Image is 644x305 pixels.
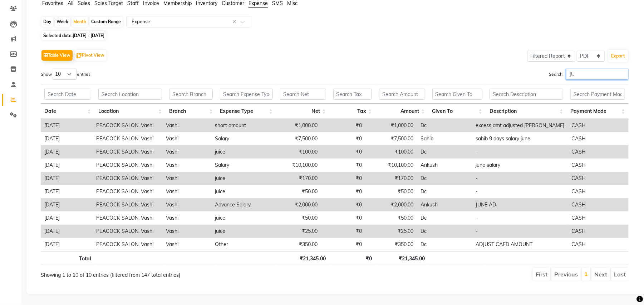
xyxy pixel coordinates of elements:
[41,145,93,159] td: [DATE]
[162,211,211,225] td: Vashi
[570,89,625,100] input: Search Payment Mode
[321,159,365,172] td: ₹0
[330,251,376,265] th: ₹0
[270,132,321,145] td: ₹7,500.00
[472,238,568,251] td: ADJUST CAED AMOUNT
[321,198,365,211] td: ₹0
[472,132,568,145] td: sahib 9 days salary june
[41,50,73,61] button: Table View
[41,211,93,225] td: [DATE]
[211,198,270,211] td: Advance Salary
[41,185,93,198] td: [DATE]
[608,50,628,62] button: Export
[162,238,211,251] td: Vashi
[93,172,162,185] td: PEACOCK SALON, Vashi
[379,89,425,100] input: Search Amount
[41,238,93,251] td: [DATE]
[472,145,568,159] td: -
[270,198,321,211] td: ₹2,000.00
[169,89,213,100] input: Search Branch
[429,104,486,119] th: Given To: activate to sort column ascending
[417,225,472,238] td: Dc
[211,185,270,198] td: juice
[41,69,90,80] label: Show entries
[321,211,365,225] td: ₹0
[162,185,211,198] td: Vashi
[270,185,321,198] td: ₹50.00
[568,145,629,159] td: CASH
[584,270,588,277] a: 1
[211,159,270,172] td: Salary
[472,211,568,225] td: -
[270,145,321,159] td: ₹100.00
[568,211,629,225] td: CASH
[276,104,330,119] th: Net: activate to sort column ascending
[568,119,629,132] td: CASH
[98,89,162,100] input: Search Location
[41,17,53,27] div: Day
[321,145,365,159] td: ₹0
[417,238,472,251] td: Dc
[220,89,273,100] input: Search Expense Type
[568,198,629,211] td: CASH
[270,238,321,251] td: ₹350.00
[162,225,211,238] td: Vashi
[211,211,270,225] td: juice
[486,104,567,119] th: Description: activate to sort column ascending
[41,198,93,211] td: [DATE]
[162,145,211,159] td: Vashi
[270,225,321,238] td: ₹25.00
[41,267,280,279] div: Showing 1 to 10 of 10 entries (filtered from 147 total entries)
[365,132,417,145] td: ₹7,500.00
[162,132,211,145] td: Vashi
[52,69,77,80] select: Showentries
[211,172,270,185] td: juice
[365,225,417,238] td: ₹25.00
[365,211,417,225] td: ₹50.00
[211,119,270,132] td: short amount
[93,159,162,172] td: PEACOCK SALON, Vashi
[365,238,417,251] td: ₹350.00
[93,211,162,225] td: PEACOCK SALON, Vashi
[567,104,629,119] th: Payment Mode: activate to sort column ascending
[270,119,321,132] td: ₹1,000.00
[472,225,568,238] td: -
[41,225,93,238] td: [DATE]
[162,159,211,172] td: Vashi
[472,172,568,185] td: -
[490,89,563,100] input: Search Description
[472,185,568,198] td: -
[568,225,629,238] td: CASH
[417,185,472,198] td: Dc
[321,132,365,145] td: ₹0
[417,198,472,211] td: Ankush
[93,119,162,132] td: PEACOCK SALON, Vashi
[72,17,88,27] div: Month
[417,119,472,132] td: Dc
[41,31,106,40] span: Selected date:
[566,69,629,80] input: Search:
[77,53,82,59] img: pivot.png
[75,50,106,61] button: Pivot View
[93,145,162,159] td: PEACOCK SALON, Vashi
[568,132,629,145] td: CASH
[417,172,472,185] td: Dc
[41,132,93,145] td: [DATE]
[321,119,365,132] td: ₹0
[95,104,166,119] th: Location: activate to sort column ascending
[93,132,162,145] td: PEACOCK SALON, Vashi
[211,132,270,145] td: Salary
[44,89,91,100] input: Search Date
[41,159,93,172] td: [DATE]
[41,104,95,119] th: Date: activate to sort column ascending
[41,172,93,185] td: [DATE]
[568,172,629,185] td: CASH
[216,104,276,119] th: Expense Type: activate to sort column ascending
[211,238,270,251] td: Other
[280,89,326,100] input: Search Net
[472,159,568,172] td: june salary
[365,172,417,185] td: ₹170.00
[432,89,482,100] input: Search Given To
[365,159,417,172] td: ₹10,100.00
[472,119,568,132] td: excess amt adjusted [PERSON_NAME]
